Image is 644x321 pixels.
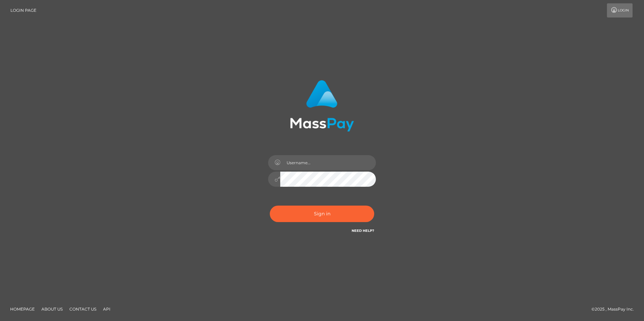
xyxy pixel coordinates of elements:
a: Need Help? [352,228,374,233]
a: Homepage [7,304,37,314]
button: Sign in [270,206,374,222]
a: Login Page [10,3,36,17]
a: About Us [39,304,65,314]
img: MassPay Login [290,80,354,132]
div: © 2025 , MassPay Inc. [591,306,639,313]
input: Username... [280,155,376,170]
a: API [100,304,113,314]
a: Contact Us [67,304,99,314]
a: Login [607,3,633,17]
